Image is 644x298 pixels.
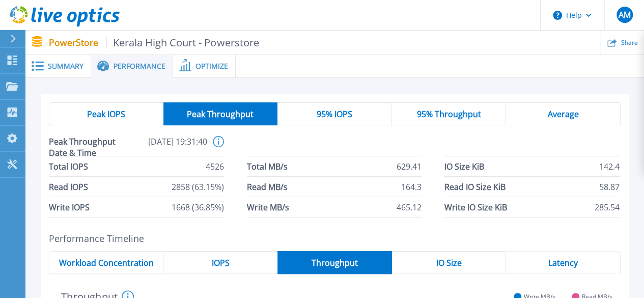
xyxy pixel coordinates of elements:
span: Total IOPS [49,156,88,176]
span: Read IOPS [49,177,88,197]
span: Total MB/s [247,156,288,176]
span: Summary [48,63,83,70]
span: Write IO Size KiB [444,197,507,217]
span: Peak IOPS [87,110,125,118]
span: Read IO Size KiB [444,177,506,197]
span: 142.4 [599,156,620,176]
span: 1668 (36.85%) [172,197,224,217]
span: IO Size [436,259,462,267]
span: Average [548,110,579,118]
span: 95% IOPS [317,110,352,118]
span: Peak Throughput [187,110,254,118]
span: [DATE] 19:31:40 [128,136,207,156]
span: Latency [548,259,578,267]
span: Share [621,40,637,46]
span: 285.54 [595,197,620,217]
span: Optimize [195,63,228,70]
span: Workload Concentration [59,259,154,267]
span: IO Size KiB [444,156,484,176]
span: Write MB/s [247,197,289,217]
h2: Performance Timeline [49,233,621,244]
span: Throughput [312,259,358,267]
span: IOPS [212,259,230,267]
span: 95% Throughput [417,110,481,118]
p: PowerStore [49,37,259,48]
span: Kerala High Court - Powerstore [106,37,259,48]
span: Peak Throughput Date & Time [49,136,128,156]
span: AM [618,11,630,19]
span: 465.12 [397,197,422,217]
span: 4526 [206,156,224,176]
span: Write IOPS [49,197,90,217]
span: 58.87 [599,177,620,197]
span: 629.41 [397,156,422,176]
span: Read MB/s [247,177,288,197]
span: Performance [114,63,165,70]
span: 2858 (63.15%) [172,177,224,197]
span: 164.3 [401,177,422,197]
